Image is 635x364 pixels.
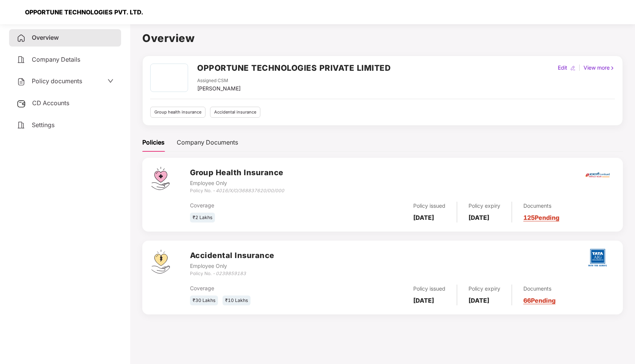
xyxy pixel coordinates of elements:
div: ₹2 Lakhs [190,213,215,223]
img: svg+xml;base64,PHN2ZyB4bWxucz0iaHR0cDovL3d3dy53My5vcmcvMjAwMC9zdmciIHdpZHRoPSIyNCIgaGVpZ2h0PSIyNC... [17,77,26,86]
div: Policy No. - [190,270,274,277]
div: Coverage [190,284,331,292]
img: tatag.png [584,244,611,271]
img: editIcon [570,65,576,71]
div: Policies [142,138,165,147]
div: Policy expiry [468,285,500,293]
img: svg+xml;base64,PHN2ZyB4bWxucz0iaHR0cDovL3d3dy53My5vcmcvMjAwMC9zdmciIHdpZHRoPSIyNCIgaGVpZ2h0PSIyNC... [17,55,26,64]
div: ₹30 Lakhs [190,296,218,306]
i: 0239859183 [216,271,246,276]
img: icici.png [584,170,611,180]
span: Company Details [32,56,80,63]
b: [DATE] [468,297,489,304]
div: Documents [523,285,556,293]
div: Group health insurance [150,107,205,118]
div: [PERSON_NAME] [197,84,241,93]
b: [DATE] [413,297,434,304]
div: Policy issued [413,202,445,210]
img: svg+xml;base64,PHN2ZyB3aWR0aD0iMjUiIGhlaWdodD0iMjQiIHZpZXdCb3g9IjAgMCAyNSAyNCIgZmlsbD0ibm9uZSIgeG... [17,99,26,108]
div: OPPORTUNE TECHNOLOGIES PVT. LTD. [20,8,143,16]
img: svg+xml;base64,PHN2ZyB4bWxucz0iaHR0cDovL3d3dy53My5vcmcvMjAwMC9zdmciIHdpZHRoPSIyNCIgaGVpZ2h0PSIyNC... [17,34,26,43]
div: Policy issued [413,285,445,293]
span: down [107,78,114,84]
a: 66 Pending [523,297,556,304]
img: svg+xml;base64,PHN2ZyB4bWxucz0iaHR0cDovL3d3dy53My5vcmcvMjAwMC9zdmciIHdpZHRoPSIyNCIgaGVpZ2h0PSIyNC... [17,121,26,130]
b: [DATE] [413,214,434,221]
h3: Accidental Insurance [190,250,274,261]
div: Accidental insurance [210,107,260,118]
div: Assigned CSM [197,77,241,84]
div: Edit [556,64,569,72]
div: Documents [523,202,559,210]
b: [DATE] [468,214,489,221]
h3: Group Health Insurance [190,167,284,179]
img: svg+xml;base64,PHN2ZyB4bWxucz0iaHR0cDovL3d3dy53My5vcmcvMjAwMC9zdmciIHdpZHRoPSI0OS4zMjEiIGhlaWdodD... [151,250,170,274]
div: Employee Only [190,262,274,270]
span: Overview [32,34,59,41]
div: Company Documents [177,138,238,147]
div: Policy No. - [190,187,284,194]
i: 4016/X/O/368837620/00/000 [216,188,284,193]
h1: Overview [142,30,623,47]
div: Employee Only [190,179,284,187]
h2: OPPORTUNE TECHNOLOGIES PRIVATE LIMITED [197,62,391,74]
span: Policy documents [32,77,82,85]
div: ₹10 Lakhs [223,296,251,306]
img: svg+xml;base64,PHN2ZyB4bWxucz0iaHR0cDovL3d3dy53My5vcmcvMjAwMC9zdmciIHdpZHRoPSI0Ny43MTQiIGhlaWdodD... [151,167,170,190]
div: View more [582,64,616,72]
span: CD Accounts [32,99,69,107]
a: 125 Pending [523,214,559,221]
div: | [577,64,582,72]
span: Settings [32,121,54,129]
div: Policy expiry [468,202,500,210]
div: Coverage [190,201,331,210]
img: rightIcon [610,65,615,71]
